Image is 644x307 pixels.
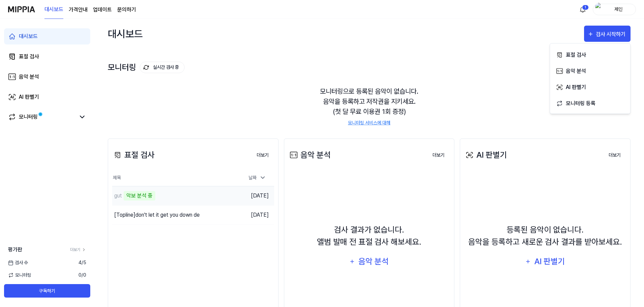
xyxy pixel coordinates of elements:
[8,259,28,266] span: 검사 수
[234,205,274,224] td: [DATE]
[566,99,624,108] div: 모니터링 등록
[19,113,38,121] div: 모니터링
[19,73,39,81] div: 음악 분석
[140,62,185,73] button: 실시간 검사 중
[143,65,149,70] img: monitoring Icon
[251,149,274,162] button: 더보기
[117,6,136,14] a: 문의하기
[8,113,75,121] a: 모니터링
[593,4,636,15] button: profile제인
[603,149,626,162] button: 더보기
[603,148,626,162] a: 더보기
[4,69,90,85] a: 음악 분석
[19,32,38,40] div: 대시보드
[566,67,624,75] div: 음악 분석
[533,255,566,268] div: AI 판별기
[4,28,90,44] a: 대시보드
[357,255,389,268] div: 음악 분석
[234,186,274,205] td: [DATE]
[579,5,587,13] img: 알림
[124,191,155,201] div: 악보 분석 중
[251,148,274,162] a: 더보기
[605,5,632,13] div: 제인
[595,3,603,16] img: profile
[4,89,90,105] a: AI 판별기
[566,83,624,92] div: AI 판별기
[112,170,234,186] th: 제목
[553,95,627,111] button: 모니터링 등록
[584,26,631,42] button: 검사 시작하기
[114,211,200,219] div: [Topline] don't let it get you down de
[566,51,624,59] div: 표절 검사
[44,0,63,19] a: 대시보드
[93,6,112,14] a: 업데이트
[427,149,450,162] button: 더보기
[112,149,155,161] div: 표절 검사
[19,93,39,101] div: AI 판별기
[78,259,86,266] span: 4 / 5
[108,62,185,73] div: 모니터링
[553,79,627,95] button: AI 판별기
[19,53,39,61] div: 표절 검사
[317,224,421,248] div: 검사 결과가 없습니다. 앨범 발매 전 표절 검사 해보세요.
[4,49,90,65] a: 표절 검사
[348,119,390,126] a: 모니터링 서비스에 대해
[108,26,143,42] div: 대시보드
[427,148,450,162] a: 더보기
[577,4,588,15] button: 알림1
[114,192,122,200] div: gut
[246,172,269,183] div: 날짜
[70,247,86,253] a: 더보기
[8,272,31,279] span: 모니터링
[8,246,22,254] span: 평가판
[582,5,589,10] div: 1
[288,149,331,161] div: 음악 분석
[553,46,627,62] button: 표절 검사
[553,62,627,79] button: 음악 분석
[464,149,507,161] div: AI 판별기
[521,253,570,270] button: AI 판별기
[108,78,631,134] div: 모니터링으로 등록된 음악이 없습니다. 음악을 등록하고 저작권을 지키세요. (첫 달 무료 이용권 1회 증정)
[345,253,393,270] button: 음악 분석
[4,284,90,298] button: 구독하기
[69,6,88,14] a: 가격안내
[468,224,622,248] div: 등록된 음악이 없습니다. 음악을 등록하고 새로운 검사 결과를 받아보세요.
[78,272,86,279] span: 0 / 0
[596,30,627,39] div: 검사 시작하기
